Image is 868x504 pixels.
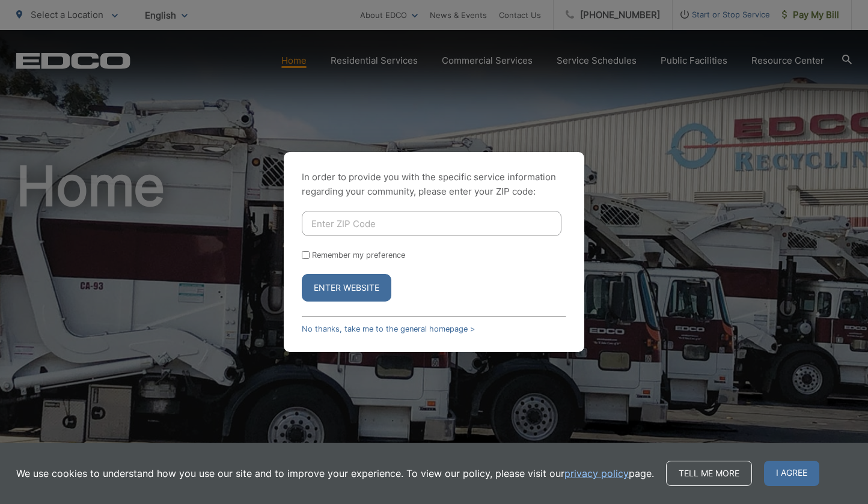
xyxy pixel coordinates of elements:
[666,461,752,486] a: Tell me more
[302,170,566,199] p: In order to provide you with the specific service information regarding your community, please en...
[302,211,561,236] input: Enter ZIP Code
[764,461,819,486] span: I agree
[302,274,391,302] button: Enter Website
[302,324,475,333] a: No thanks, take me to the general homepage >
[16,466,654,481] p: We use cookies to understand how you use our site and to improve your experience. To view our pol...
[312,250,405,260] label: Remember my preference
[564,466,629,481] a: privacy policy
